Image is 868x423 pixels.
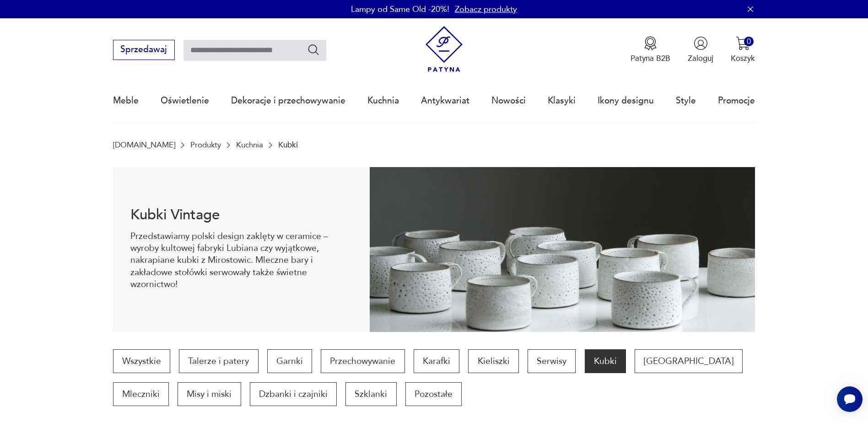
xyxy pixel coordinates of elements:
iframe: Smartsupp widget button [837,386,863,412]
h1: Kubki Vintage [130,208,352,222]
p: Koszyk [731,53,755,64]
a: Oświetlenie [161,80,209,122]
button: Patyna B2B [631,36,670,64]
img: Patyna - sklep z meblami i dekoracjami vintage [421,26,467,72]
button: Sprzedawaj [113,40,175,60]
a: Kuchnia [236,141,263,149]
a: Zobacz produkty [455,4,517,15]
a: [DOMAIN_NAME] [113,141,175,149]
a: Talerze i patery [179,349,258,373]
img: Ikona medalu [643,36,658,50]
a: Ikona medaluPatyna B2B [631,36,670,64]
p: Zaloguj [688,53,713,64]
img: Ikona koszyka [736,36,750,50]
a: Misy i miski [178,382,241,406]
a: Dzbanki i czajniki [250,382,337,406]
a: Produkty [190,141,221,149]
button: Zaloguj [688,36,713,64]
a: Kuchnia [367,80,399,122]
a: Przechowywanie [321,349,404,373]
a: Meble [113,80,139,122]
a: Kieliszki [468,349,518,373]
p: Przedstawiamy polski design zaklęty w ceramice – wyroby kultowej fabryki Lubiana czy wyjątkowe, n... [130,230,352,291]
a: Nowości [491,80,526,122]
button: 0Koszyk [731,36,755,64]
a: Garnki [267,349,312,373]
p: Lampy od Same Old -20%! [351,4,449,15]
a: Wszystkie [113,349,170,373]
a: [GEOGRAPHIC_DATA] [635,349,743,373]
a: Serwisy [528,349,576,373]
a: Antykwariat [421,80,469,122]
div: 0 [744,37,754,46]
a: Kubki [585,349,626,373]
a: Szklanki [345,382,396,406]
a: Klasyki [548,80,576,122]
img: Ikonka użytkownika [694,36,708,50]
a: Style [676,80,696,122]
a: Mleczniki [113,382,169,406]
p: Patyna B2B [631,53,670,64]
button: Szukaj [307,43,320,56]
a: Dekoracje i przechowywanie [231,80,345,122]
img: c6889ce7cfaffc5c673006ca7561ba64.jpg [370,167,755,332]
a: Karafki [414,349,459,373]
p: Kubki [278,141,298,149]
a: Promocje [718,80,755,122]
a: Sprzedawaj [113,47,175,54]
a: Ikony designu [598,80,654,122]
a: Pozostałe [405,382,462,406]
